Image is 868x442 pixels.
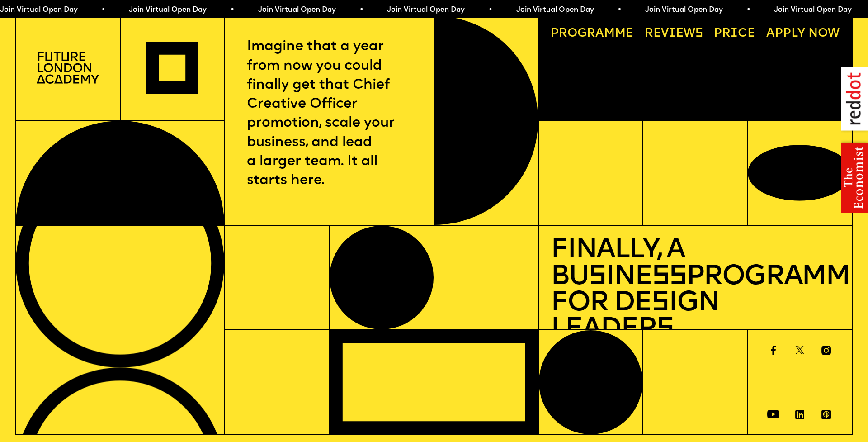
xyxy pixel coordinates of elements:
[247,38,412,190] p: Imagine that a year from now you could finally get that Chief Creative Officer promotion, scale y...
[656,316,674,343] span: s
[708,22,761,46] a: Price
[746,6,750,14] span: •
[101,6,105,14] span: •
[595,28,604,40] span: a
[545,22,640,46] a: Programme
[766,28,775,40] span: A
[652,263,686,291] span: ss
[639,22,709,46] a: Reviews
[589,263,606,291] span: s
[760,22,846,46] a: Apply now
[551,238,840,343] h1: Finally, a Bu ine Programme for De ign Leader
[230,6,234,14] span: •
[651,290,669,317] span: s
[617,6,621,14] span: •
[359,6,363,14] span: •
[488,6,492,14] span: •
